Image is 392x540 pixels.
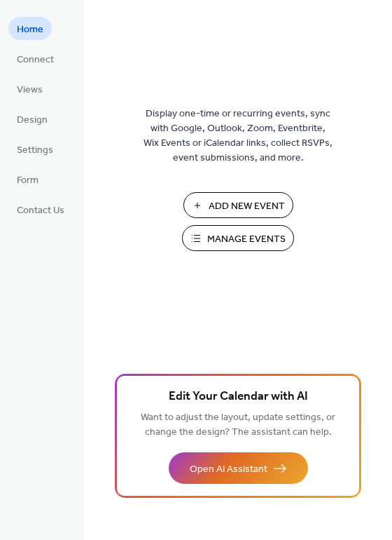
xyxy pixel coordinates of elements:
span: Display one-time or recurring events, sync with Google, Outlook, Zoom, Eventbrite, Wix Events or ... [143,107,332,166]
a: Design [8,107,56,130]
span: Edit Your Calendar with AI [169,387,308,407]
span: Design [17,113,48,128]
a: Contact Us [8,198,73,221]
span: Want to adjust the layout, update settings, or change the design? The assistant can help. [141,408,335,442]
span: Add New Event [209,199,285,214]
a: Views [8,77,51,100]
a: Settings [8,137,62,161]
span: Form [17,173,38,188]
a: Form [8,168,47,191]
button: Add New Event [183,192,293,218]
span: Open AI Assistant [190,462,267,477]
button: Manage Events [182,225,294,251]
span: Contact Us [17,203,64,218]
a: Connect [8,47,62,70]
span: Home [17,22,43,37]
span: Connect [17,53,54,67]
span: Manage Events [207,232,286,247]
a: Home [8,17,52,40]
span: Views [17,83,43,97]
span: Settings [17,143,53,158]
button: Open AI Assistant [169,452,308,484]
